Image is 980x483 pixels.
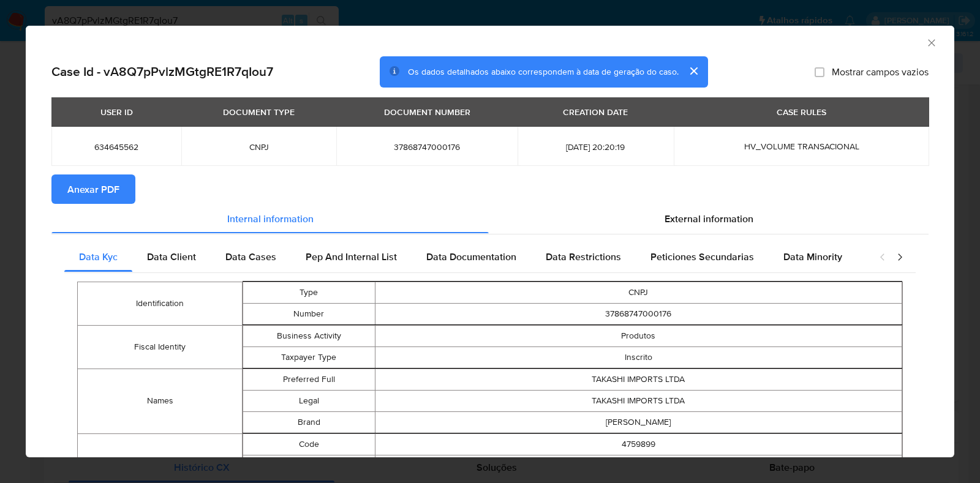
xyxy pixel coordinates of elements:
span: External information [665,211,753,225]
span: Data Minority [783,250,842,264]
div: CASE RULES [769,102,834,122]
span: Data Client [147,250,196,264]
td: 4759899 [375,433,902,455]
td: Inscrito [375,346,902,368]
td: Fiscal Identity [78,325,243,369]
td: TAKASHI IMPORTS LTDA [375,369,902,390]
td: CNPJ [375,282,902,303]
span: Data Kyc [79,250,118,264]
span: Data Cases [225,250,276,264]
div: Detailed info [51,204,929,233]
span: 37868747000176 [351,141,503,152]
td: Is Primary [243,455,375,476]
span: Mostrar campos vazios [832,66,929,78]
span: Internal information [227,211,314,225]
td: Business Activity [243,325,375,346]
td: [PERSON_NAME] [375,411,902,433]
td: TAKASHI IMPORTS LTDA [375,390,902,411]
span: 634645562 [66,141,167,152]
td: Names [78,369,243,433]
td: Preferred Full [243,369,375,390]
div: DOCUMENT NUMBER [377,102,478,122]
h2: Case Id - vA8Q7pPvlzMGtgRE1R7qIou7 [51,64,273,80]
div: DOCUMENT TYPE [216,102,302,122]
span: CNPJ [196,141,322,152]
td: Taxpayer Type [243,346,375,368]
button: cerrar [679,56,708,86]
input: Mostrar campos vazios [815,67,824,77]
button: Fechar a janela [925,37,937,48]
span: Os dados detalhados abaixo correspondem à data de geração do caso. [408,66,679,78]
td: Legal [243,390,375,411]
td: Produtos [375,325,902,346]
span: Pep And Internal List [306,250,397,264]
span: [DATE] 20:20:19 [532,141,659,152]
span: Anexar PDF [67,176,119,203]
td: Identification [78,282,243,325]
td: Number [243,303,375,324]
div: Detailed internal info [64,242,867,272]
div: USER ID [93,102,140,122]
span: Data Documentation [426,250,516,264]
td: Code [243,433,375,455]
span: HV_VOLUME TRANSACIONAL [744,140,859,152]
td: 37868747000176 [375,303,902,324]
td: Brand [243,411,375,433]
div: CREATION DATE [556,102,635,122]
div: closure-recommendation-modal [26,26,954,457]
button: Anexar PDF [51,174,135,204]
td: true [375,455,902,476]
span: Data Restrictions [546,250,621,264]
span: Peticiones Secundarias [650,250,754,264]
td: Type [243,282,375,303]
